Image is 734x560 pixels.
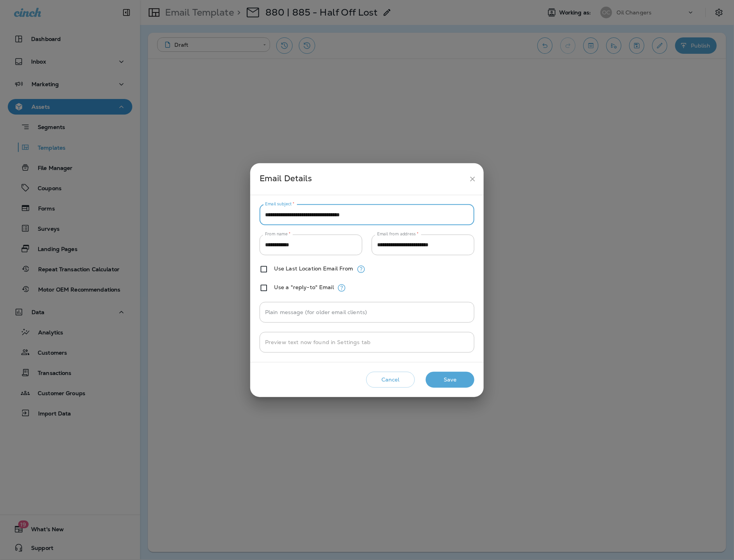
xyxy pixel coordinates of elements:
[377,231,419,237] label: Email from address
[260,172,465,186] div: Email Details
[274,284,334,290] label: Use a "reply-to" Email
[426,372,474,388] button: Save
[465,172,480,186] button: close
[274,265,353,272] label: Use Last Location Email From
[265,231,291,237] label: From name
[366,372,415,388] button: Cancel
[265,201,295,207] label: Email subject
